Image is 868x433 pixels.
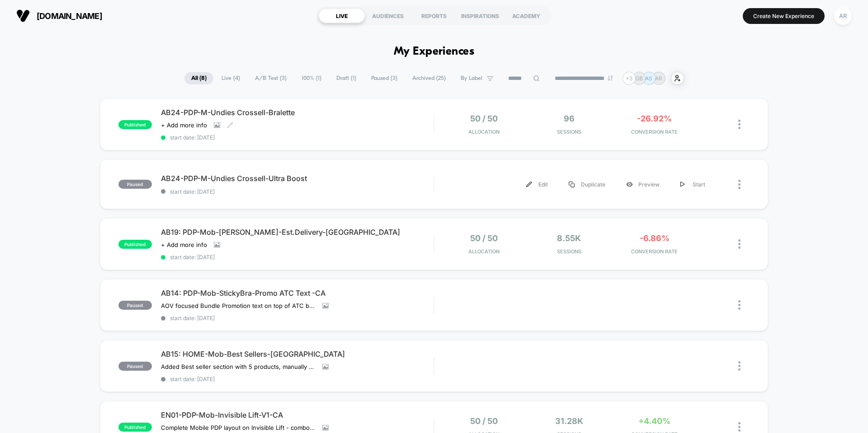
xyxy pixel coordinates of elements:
button: Create New Experience [743,8,825,24]
div: + 3 [623,72,636,85]
span: Live ( 4 ) [215,72,247,84]
span: paused [118,180,152,189]
span: [DOMAIN_NAME] [37,11,102,21]
p: AS [645,75,652,82]
span: Sessions [529,248,610,255]
img: close [738,120,741,129]
span: -26.92% [637,114,672,123]
img: menu [569,182,575,187]
span: Paused ( 3 ) [364,72,404,84]
div: INSPIRATIONS [457,9,503,23]
span: paused [118,362,152,371]
div: AR [834,7,852,25]
p: GB [635,75,643,82]
span: published [118,120,152,129]
div: REPORTS [411,9,457,23]
button: AR [831,7,854,25]
span: AB24-PDP-M-Undies Crossell-Bralette [161,108,434,117]
span: + Add more info [161,241,207,248]
img: end [608,75,613,81]
div: ACADEMY [503,9,549,23]
span: start date: [DATE] [161,188,434,195]
span: published [118,423,152,432]
div: LIVE [319,9,365,23]
span: Allocation [468,129,500,135]
span: All ( 8 ) [184,72,213,84]
span: 96 [564,114,575,123]
img: close [738,239,741,249]
span: A/B Test ( 3 ) [248,72,293,84]
div: AUDIENCES [365,9,411,23]
p: AR [655,75,662,82]
span: start date: [DATE] [161,134,434,141]
img: menu [526,182,532,187]
span: 100% ( 1 ) [295,72,328,84]
div: Preview [616,174,670,195]
span: +4.40% [638,416,670,426]
button: [DOMAIN_NAME] [14,9,105,23]
img: close [738,361,741,371]
span: AB19: PDP-Mob-[PERSON_NAME]-Est.Delivery-[GEOGRAPHIC_DATA] [161,228,434,237]
span: Archived ( 25 ) [406,72,453,84]
div: Edit [516,174,558,195]
span: start date: [DATE] [161,254,434,261]
span: AOV focused Bundle Promotion text on top of ATC button that links to the Sticky Bra BundleAdded t... [161,302,316,309]
span: CONVERSION RATE [614,129,695,135]
span: CONVERSION RATE [614,248,695,255]
span: AB15: HOME-Mob-Best Sellers-[GEOGRAPHIC_DATA] [161,349,434,359]
span: + Add more info [161,121,207,129]
div: Duplicate [558,174,616,195]
span: Added Best seller section with 5 products, manually selected, right after the banner. [161,363,316,370]
span: paused [118,301,152,310]
img: Visually logo [16,9,30,23]
span: Complete Mobile PDP layout on Invisible Lift - combo Bleame and new layout sections. [161,424,316,431]
span: start date: [DATE] [161,315,434,321]
img: close [738,180,741,189]
span: start date: [DATE] [161,376,434,382]
span: EN01-PDP-Mob-Invisible Lift-V1-CA [161,410,434,419]
h1: My Experiences [394,45,475,58]
img: menu [680,182,685,187]
span: Allocation [468,248,500,255]
span: -6.86% [640,233,670,243]
span: 50 / 50 [470,114,498,123]
span: 8.55k [557,233,581,243]
span: 50 / 50 [470,233,498,243]
span: 50 / 50 [470,416,498,426]
div: Start [670,174,716,195]
img: close [738,300,741,310]
span: By Label [461,75,482,82]
span: AB14: PDP-Mob-StickyBra-Promo ATC Text -CA [161,289,434,298]
span: published [118,240,152,249]
span: AB24-PDP-M-Undies Crossell-Ultra Boost [161,174,434,183]
span: Draft ( 1 ) [330,72,363,84]
span: 31.28k [555,416,583,426]
img: close [738,422,741,432]
span: Sessions [529,129,610,135]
